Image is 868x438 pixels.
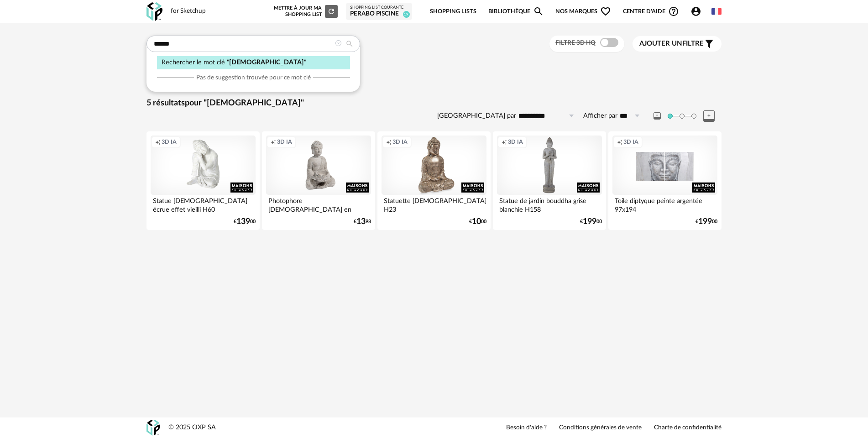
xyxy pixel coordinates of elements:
span: [DEMOGRAPHIC_DATA] [229,59,304,66]
span: Creation icon [502,138,507,146]
span: 3D IA [392,138,408,146]
a: BibliothèqueMagnify icon [488,1,544,22]
span: 3D IA [623,138,638,146]
span: 199 [698,219,712,225]
div: Toile diptyque peinte argentée 97x194 [612,195,717,213]
span: 3D IA [162,138,177,146]
span: Ajouter un [639,40,682,47]
a: Creation icon 3D IA Toile diptyque peinte argentée 97x194 €19900 [608,131,722,230]
span: pour "[DEMOGRAPHIC_DATA]" [185,99,304,107]
a: Conditions générales de vente [559,424,642,432]
span: Refresh icon [327,9,335,14]
span: Nos marques [555,1,611,22]
span: Creation icon [155,138,161,146]
span: Filter icon [704,38,715,49]
span: Help Circle Outline icon [668,6,679,17]
div: € 00 [695,219,717,225]
div: € 00 [469,219,486,225]
div: for Sketchup [171,7,206,16]
button: Ajouter unfiltre Filter icon [633,36,722,52]
span: Creation icon [617,138,622,146]
span: Centre d'aideHelp Circle Outline icon [623,6,679,17]
a: Creation icon 3D IA Statue de jardin bouddha grise blanchie H158 €19900 [493,131,606,230]
span: 10 [472,219,481,225]
span: Filtre 3D HQ [555,40,596,46]
img: OXP [146,420,160,436]
div: 5 résultats [146,98,722,109]
a: Besoin d'aide ? [506,424,547,432]
span: 199 [583,219,596,225]
div: Statue de jardin bouddha grise blanchie H158 [497,195,602,213]
div: PERABO PISCINE [350,10,408,18]
a: Creation icon 3D IA Statuette [DEMOGRAPHIC_DATA] H23 €1000 [377,131,491,230]
label: [GEOGRAPHIC_DATA] par [437,112,516,120]
img: fr [711,6,722,16]
div: Rechercher le mot clé " " [157,56,350,69]
span: Pas de suggestion trouvée pour ce mot clé [196,73,311,82]
a: Charte de confidentialité [654,424,722,432]
a: Shopping Lists [430,1,476,22]
span: Account Circle icon [690,6,706,17]
span: filtre [639,39,704,48]
span: Creation icon [271,138,276,146]
span: Creation icon [386,138,392,146]
span: 3D IA [508,138,523,146]
span: 139 [236,219,250,225]
span: Account Circle icon [690,6,701,17]
span: 3D IA [277,138,292,146]
a: Creation icon 3D IA Photophore [DEMOGRAPHIC_DATA] en ciment H 19 cm SÉRÉNITÉ €1398 [262,131,375,230]
div: € 00 [234,219,256,225]
div: € 00 [580,219,602,225]
div: © 2025 OXP SA [168,423,216,432]
div: Photophore [DEMOGRAPHIC_DATA] en ciment H 19 cm SÉRÉNITÉ [266,195,371,213]
a: Creation icon 3D IA Statue [DEMOGRAPHIC_DATA] écrue effet vieilli H60 €13900 [146,131,260,230]
span: Magnify icon [533,6,544,17]
label: Afficher par [583,112,617,120]
span: Heart Outline icon [600,6,611,17]
div: Shopping List courante [350,5,408,10]
img: OXP [146,2,162,21]
div: Mettre à jour ma Shopping List [272,5,338,18]
div: Statue [DEMOGRAPHIC_DATA] écrue effet vieilli H60 [151,195,256,213]
div: € 98 [354,219,371,225]
span: 19 [403,11,410,18]
div: Statuette [DEMOGRAPHIC_DATA] H23 [382,195,486,213]
a: Shopping List courante PERABO PISCINE 19 [350,5,408,18]
span: 13 [356,219,366,225]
